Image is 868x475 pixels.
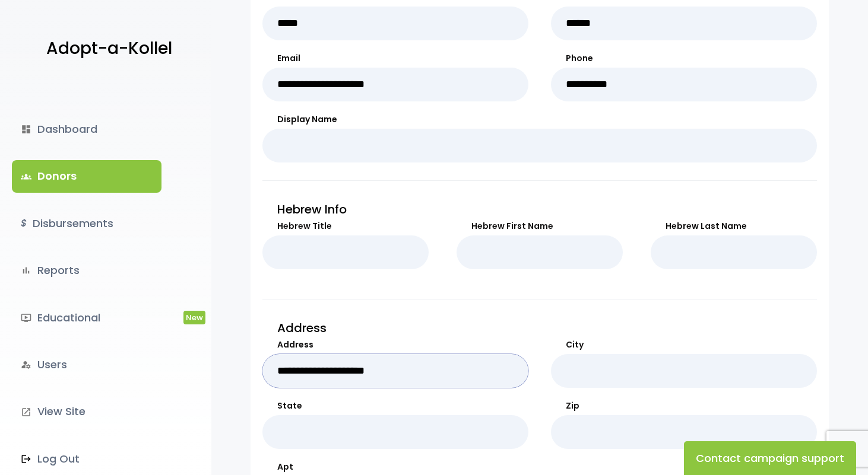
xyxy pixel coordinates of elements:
[262,339,528,351] label: Address
[12,443,161,475] a: Log Out
[46,34,172,63] p: Adopt-a-Kollel
[183,311,205,324] span: New
[262,199,817,220] p: Hebrew Info
[21,313,31,323] i: ondemand_video
[21,407,31,417] i: launch
[551,52,817,65] label: Phone
[457,220,623,232] label: Hebrew First Name
[262,52,528,65] label: Email
[21,124,31,135] i: dashboard
[21,359,31,370] i: manage_accounts
[551,339,817,351] label: City
[12,208,161,240] a: $Disbursements
[651,220,817,232] label: Hebrew Last Name
[262,400,528,412] label: State
[551,400,817,412] label: Zip
[21,265,31,276] i: bar_chart
[12,160,161,192] a: groupsDonors
[12,113,161,145] a: dashboardDashboard
[262,461,528,473] label: Apt
[12,302,161,334] a: ondemand_videoEducationalNew
[684,441,856,475] button: Contact campaign support
[21,215,27,232] i: $
[12,396,161,428] a: launchView Site
[262,220,429,232] label: Hebrew Title
[21,171,31,182] span: groups
[262,317,817,339] p: Address
[40,20,172,78] a: Adopt-a-Kollel
[262,113,817,126] label: Display Name
[12,349,161,381] a: manage_accountsUsers
[12,254,161,286] a: bar_chartReports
